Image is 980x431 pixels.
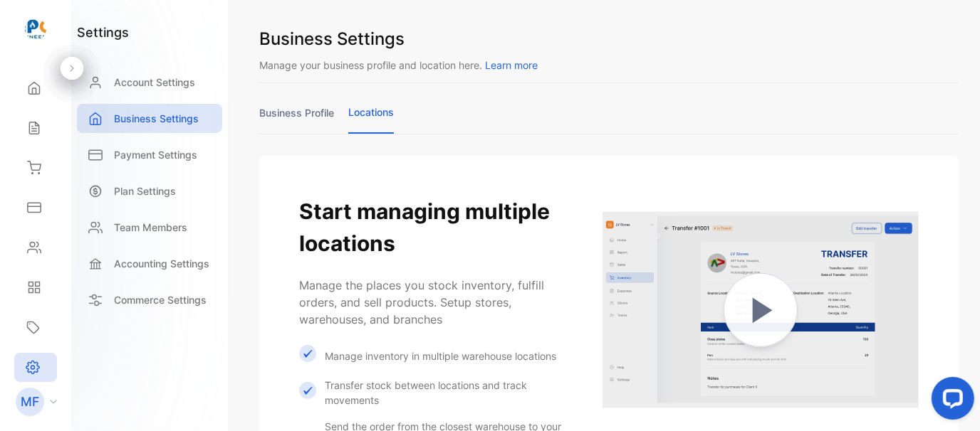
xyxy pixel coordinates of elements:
[259,105,334,133] a: business profile
[114,111,199,126] p: Business Settings
[299,278,544,326] span: Manage the places you stock inventory, fulfill orders, and sell products. Setup stores, warehouse...
[77,23,129,42] h1: settings
[77,213,222,242] a: Team Members
[114,147,197,162] p: Payment Settings
[77,176,222,206] a: Plan Settings
[77,68,222,97] a: Account Settings
[114,292,207,307] p: Commerce Settings
[114,75,195,90] p: Account Settings
[920,371,980,431] iframe: LiveChat chat widget
[325,348,556,363] p: Manage inventory in multiple warehouse locations
[77,140,222,169] a: Payment Settings
[325,378,574,408] p: Transfer stock between locations and track movements
[485,59,538,71] span: Learn more
[114,183,176,198] p: Plan Settings
[259,58,959,73] p: Manage your business profile and location here.
[299,345,316,362] img: Icon
[299,382,316,399] img: Icon
[259,26,959,52] h1: Business Settings
[77,249,222,278] a: Accounting Settings
[77,285,222,314] a: Commerce Settings
[114,256,209,271] p: Accounting Settings
[21,393,39,411] p: MF
[25,18,46,40] img: logo
[77,104,222,133] a: Business Settings
[299,196,574,260] h1: Start managing multiple locations
[348,105,394,134] a: locations
[114,220,187,235] p: Team Members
